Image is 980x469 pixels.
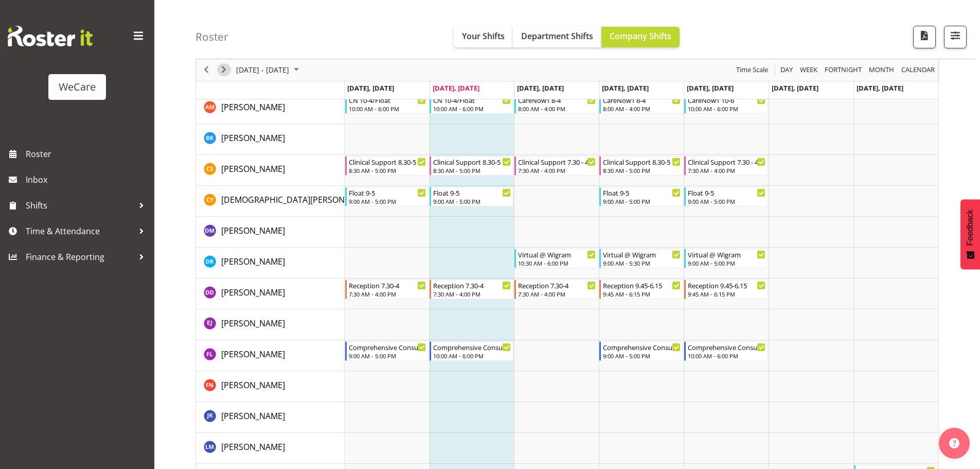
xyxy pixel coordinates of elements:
button: Filter Shifts [944,26,967,48]
div: Christianna Yu"s event - Float 9-5 Begin From Tuesday, October 7, 2025 at 9:00:00 AM GMT+13:00 En... [430,187,513,206]
div: Ashley Mendoza"s event - CareNow1 8-4 Begin From Wednesday, October 8, 2025 at 8:00:00 AM GMT+13:... [514,94,598,114]
a: [PERSON_NAME] [221,317,285,329]
button: Department Shifts [513,27,601,47]
span: [DATE] - [DATE] [235,64,290,77]
div: Ashley Mendoza"s event - CareNow1 10-6 Begin From Friday, October 10, 2025 at 10:00:00 AM GMT+13:... [684,94,768,114]
a: [PERSON_NAME] [221,441,285,453]
span: [PERSON_NAME] [221,379,285,391]
span: [DEMOGRAPHIC_DATA][PERSON_NAME] [221,194,374,205]
span: [PERSON_NAME] [221,287,285,298]
div: 8:30 AM - 5:00 PM [349,166,426,175]
div: CN 10-4/Float [349,95,426,105]
div: Clinical Support 8.30-5 [433,157,511,167]
button: Company Shifts [601,27,680,47]
div: Float 9-5 [603,187,681,198]
div: Virtual @ Wigram [688,249,765,259]
span: [PERSON_NAME] [221,318,285,329]
div: 10:00 AM - 6:00 PM [433,352,511,360]
span: Your Shifts [462,30,505,42]
div: Clinical Support 8.30-5 [349,157,426,167]
span: [PERSON_NAME] [221,441,285,453]
div: 7:30 AM - 4:00 PM [349,290,426,298]
div: 9:00 AM - 5:00 PM [603,352,681,360]
button: October 2025 [235,64,304,77]
span: Day [779,64,794,77]
div: Catherine Stewart"s event - Clinical Support 7.30 - 4 Begin From Friday, October 10, 2025 at 7:30... [684,156,768,176]
div: 9:45 AM - 6:15 PM [603,290,681,298]
div: Comprehensive Consult 10-6 [688,342,765,352]
div: previous period [198,59,215,81]
div: 10:00 AM - 6:00 PM [688,105,765,113]
div: CareNow1 8-4 [603,95,681,105]
a: [PERSON_NAME] [221,348,285,360]
div: 7:30 AM - 4:00 PM [518,166,596,175]
div: Catherine Stewart"s event - Clinical Support 8.30-5 Begin From Monday, October 6, 2025 at 8:30:00... [345,156,429,176]
span: [DATE], [DATE] [347,83,394,93]
td: Lainie Montgomery resource [196,433,345,464]
span: [DATE], [DATE] [857,83,903,93]
div: Clinical Support 8.30-5 [603,157,681,167]
button: Month [900,64,937,77]
div: Reception 9.45-6.15 [688,280,765,290]
td: Demi Dumitrean resource [196,279,345,309]
td: Deepti Mahajan resource [196,217,345,248]
span: calendar [900,64,936,77]
div: Clinical Support 7.30 - 4 [518,157,596,167]
div: 9:00 AM - 5:00 PM [433,197,511,205]
div: Virtual @ Wigram [518,249,596,259]
span: Time Scale [735,64,769,77]
div: 9:00 AM - 5:00 PM [603,197,681,205]
div: 7:30 AM - 4:00 PM [433,290,511,298]
a: [PERSON_NAME] [221,224,285,237]
span: [DATE], [DATE] [517,83,564,93]
td: Ashley Mendoza resource [196,93,345,124]
h4: Roster [195,31,228,43]
div: 9:00 AM - 5:00 PM [688,259,765,267]
span: Inbox [26,172,149,187]
button: Time Scale [735,64,770,77]
a: [PERSON_NAME] [221,379,285,391]
div: Christianna Yu"s event - Float 9-5 Begin From Thursday, October 9, 2025 at 9:00:00 AM GMT+13:00 E... [599,187,683,206]
div: Deepti Raturi"s event - Virtual @ Wigram Begin From Wednesday, October 8, 2025 at 10:30:00 AM GMT... [514,249,598,268]
td: Ella Jarvis resource [196,309,345,340]
div: Christianna Yu"s event - Float 9-5 Begin From Friday, October 10, 2025 at 9:00:00 AM GMT+13:00 En... [684,187,768,206]
div: Catherine Stewart"s event - Clinical Support 7.30 - 4 Begin From Wednesday, October 8, 2025 at 7:... [514,156,598,176]
div: Catherine Stewart"s event - Clinical Support 8.30-5 Begin From Tuesday, October 7, 2025 at 8:30:0... [430,156,513,176]
div: Demi Dumitrean"s event - Reception 9.45-6.15 Begin From Thursday, October 9, 2025 at 9:45:00 AM G... [599,280,683,299]
div: Virtual @ Wigram [603,249,681,259]
div: CareNow1 8-4 [518,95,596,105]
a: [PERSON_NAME] [221,286,285,299]
div: Felize Lacson"s event - Comprehensive Consult 10-6 Begin From Friday, October 10, 2025 at 10:00:0... [684,341,768,361]
span: Roster [26,146,149,162]
span: [DATE], [DATE] [772,83,818,93]
button: Your Shifts [454,27,513,47]
td: Catherine Stewart resource [196,155,345,186]
div: 8:00 AM - 4:00 PM [518,105,596,113]
div: Reception 7.30-4 [518,280,596,290]
div: CareNow1 10-6 [688,95,765,105]
div: Float 9-5 [433,187,511,198]
span: [DATE], [DATE] [433,83,479,93]
td: Felize Lacson resource [196,340,345,371]
button: Timeline Month [867,64,896,77]
div: 8:00 AM - 4:00 PM [603,105,681,113]
td: Deepti Raturi resource [196,248,345,279]
button: Previous [200,64,213,77]
div: 10:30 AM - 6:00 PM [518,259,596,267]
a: [PERSON_NAME] [221,101,285,113]
button: Fortnight [823,64,864,77]
div: Comprehensive Consult 9-5 [349,342,426,352]
div: Christianna Yu"s event - Float 9-5 Begin From Monday, October 6, 2025 at 9:00:00 AM GMT+13:00 End... [345,187,429,206]
div: Ashley Mendoza"s event - CN 10-4/Float Begin From Monday, October 6, 2025 at 10:00:00 AM GMT+13:0... [345,94,429,114]
div: Float 9-5 [349,187,426,198]
button: Timeline Week [798,64,819,77]
div: 9:00 AM - 5:30 PM [603,259,681,267]
button: Feedback - Show survey [960,199,980,269]
div: Felize Lacson"s event - Comprehensive Consult 10-6 Begin From Tuesday, October 7, 2025 at 10:00:0... [430,341,513,361]
span: Fortnight [824,64,863,77]
div: CN 10-4/Float [433,95,511,105]
span: [DATE], [DATE] [687,83,734,93]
